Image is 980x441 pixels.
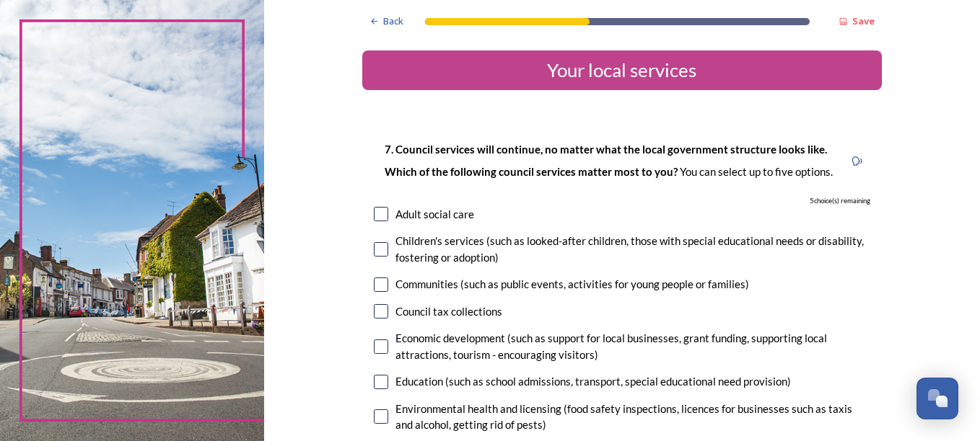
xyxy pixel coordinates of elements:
[385,165,680,178] strong: Which of the following council services matter most to you?
[810,196,870,206] span: 5 choice(s) remaining
[368,56,876,84] div: Your local services
[383,14,403,28] span: Back
[385,143,827,156] strong: 7. Council services will continue, no matter what the local government structure looks like.
[385,164,833,179] p: You can select up to five options.
[395,233,870,265] div: Children's services (such as looked-after children, those with special educational needs or disab...
[852,14,875,27] strong: Save
[395,206,474,223] div: Adult social care
[395,276,749,293] div: Communities (such as public events, activities for young people or families)
[395,303,502,320] div: Council tax collections
[395,401,870,433] div: Environmental health and licensing (food safety inspections, licences for businesses such as taxi...
[395,373,791,390] div: Education (such as school admissions, transport, special educational need provision)
[395,330,870,362] div: Economic development (such as support for local businesses, grant funding, supporting local attra...
[916,378,958,419] button: Open Chat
